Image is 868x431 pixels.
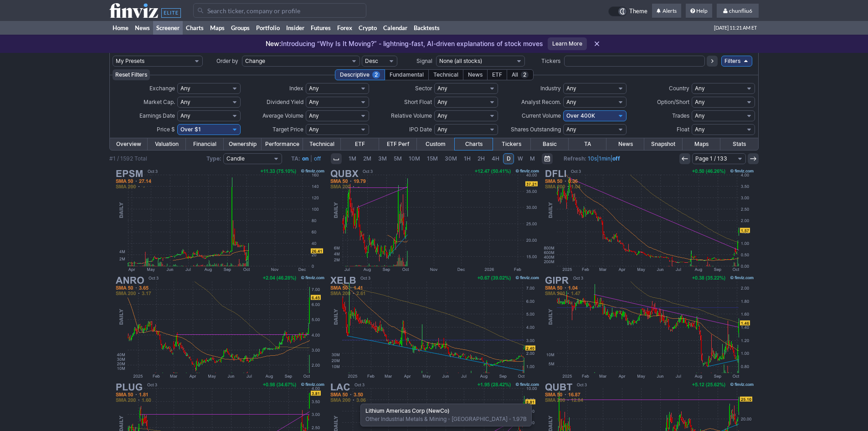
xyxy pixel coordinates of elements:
[415,85,432,92] span: Sector
[390,153,405,164] a: 5M
[514,153,526,164] a: W
[302,155,308,162] a: on
[493,138,530,150] a: Tickers
[113,69,150,80] button: Reset Filters
[216,57,238,64] span: Order by
[385,69,429,80] div: Fundamental
[427,155,438,162] span: 15M
[378,155,387,162] span: 3M
[406,153,423,164] a: 10M
[283,21,308,35] a: Insider
[349,155,356,162] span: 1M
[461,153,474,164] a: 1H
[721,56,752,67] a: Filters
[686,4,712,18] a: Help
[445,155,457,162] span: 30M
[411,21,443,35] a: Backtests
[569,138,606,150] a: TA
[132,21,153,35] a: News
[588,155,597,162] a: 10s
[267,99,303,105] span: Dividend Yield
[391,112,432,119] span: Relative Volume
[409,126,432,133] span: IPO Date
[360,404,532,426] div: Other Industrial Metals & Mining [GEOGRAPHIC_DATA] 1.97B
[564,154,620,163] span: | |
[540,85,561,92] span: Industry
[266,40,281,47] span: New:
[511,126,561,133] span: Shares Outstanding
[328,274,541,380] img: XELB - Xcel Brands Inc - Stock Price Chart
[541,57,560,64] span: Tickers
[157,126,175,133] span: Price $
[608,6,647,16] a: Theme
[521,71,529,78] span: 2
[714,21,757,35] span: [DATE] 11:21 AM ET
[442,153,460,164] a: 30M
[113,274,326,380] img: ANRO - Alto Neuroscience Inc - Stock Price Chart
[606,138,644,150] a: News
[253,21,283,35] a: Portfolio
[310,155,312,162] span: |
[652,4,681,18] a: Alerts
[404,99,432,105] span: Short Float
[530,155,535,162] span: M
[672,112,689,119] span: Trades
[644,138,682,150] a: Snapshot
[409,155,420,162] span: 10M
[335,69,385,80] div: Descriptive
[394,155,402,162] span: 5M
[363,155,371,162] span: 2M
[417,138,455,150] a: Custom
[488,153,503,164] a: 4H
[113,167,326,274] img: EPSM - Epsium Enterprise Ltd - Stock Price Chart
[262,112,303,119] span: Average Volume
[110,138,148,150] a: Overview
[206,155,221,162] b: Type:
[729,7,752,14] span: chunfliu6
[308,21,334,35] a: Futures
[139,112,175,119] span: Earnings Date
[341,138,379,150] a: ETF
[360,153,375,164] a: 2M
[612,155,620,162] a: off
[629,6,647,16] span: Theme
[224,138,262,150] a: Ownership
[193,3,366,18] input: Search
[262,138,303,150] a: Performance
[503,153,514,164] a: D
[355,21,380,35] a: Crypto
[522,112,561,119] span: Current Volume
[507,155,511,162] span: D
[492,155,499,162] span: 4H
[289,85,303,92] span: Index
[717,4,759,18] a: chunfliu6
[657,99,689,105] span: Option/Short
[334,21,355,35] a: Forex
[331,153,342,164] button: Interval
[521,99,561,105] span: Analyst Recom.
[375,153,390,164] a: 3M
[548,37,587,50] a: Learn More
[424,153,441,164] a: 15M
[487,69,507,80] div: ETF
[720,138,758,150] a: Stats
[531,138,569,150] a: Basic
[380,21,411,35] a: Calendar
[463,69,488,80] div: News
[272,126,303,133] span: Target Price
[564,155,586,162] b: Refresh:
[669,85,689,92] span: Country
[474,153,488,164] a: 2H
[291,155,300,162] b: TA:
[314,155,321,162] a: off
[328,167,541,274] img: QUBX - Tradr 2X Long QUBT Daily ETF - Stock Price Chart
[144,99,175,105] span: Market Cap.
[464,155,471,162] span: 1H
[379,138,417,150] a: ETF Perf
[478,155,485,162] span: 2H
[542,153,553,164] button: Range
[109,21,132,35] a: Home
[228,21,253,35] a: Groups
[447,415,452,422] span: •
